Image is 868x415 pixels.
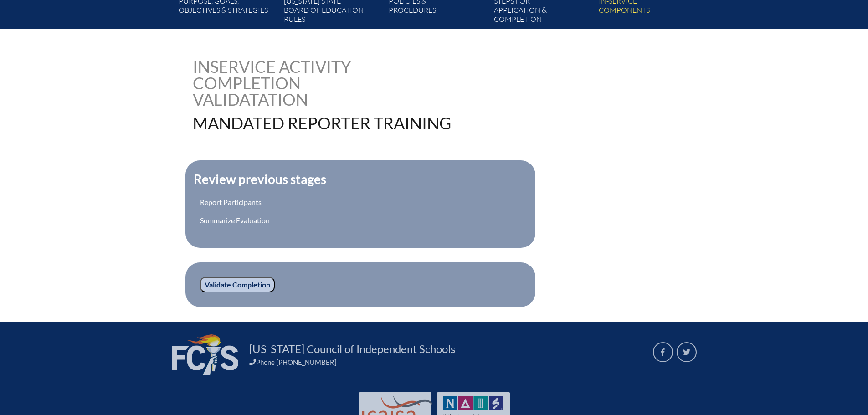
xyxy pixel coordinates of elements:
[249,358,642,366] div: Phone [PHONE_NUMBER]
[200,198,262,206] a: Report Participants
[193,58,376,108] h1: Inservice Activity Completion Validatation
[200,277,275,292] input: Validate Completion
[172,334,238,375] img: FCIS_logo_white
[200,216,270,225] a: Summarize Evaluation
[246,342,459,356] a: [US_STATE] Council of Independent Schools
[193,115,492,131] h1: Mandated Reporter Training
[193,171,327,187] legend: Review previous stages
